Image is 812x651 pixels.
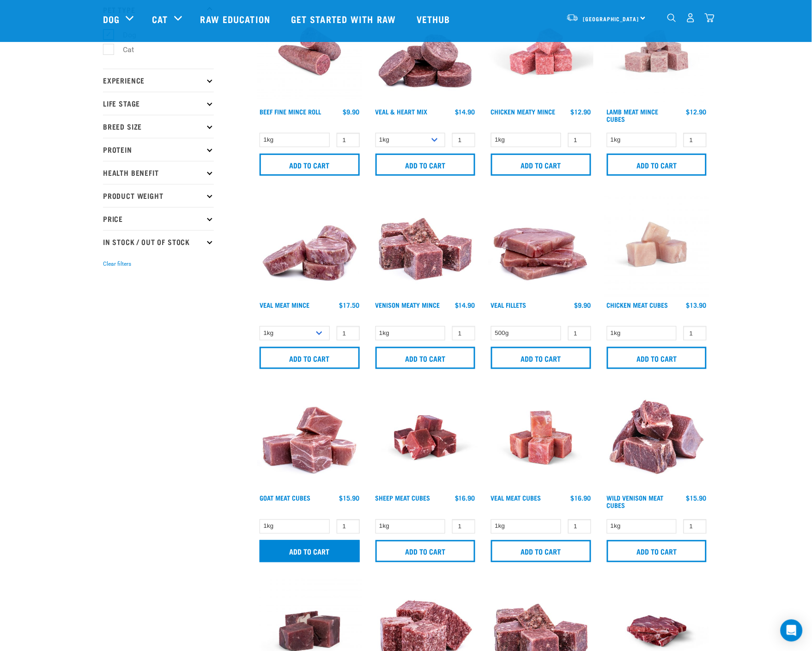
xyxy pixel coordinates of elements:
[103,92,214,115] p: Life Stage
[452,520,475,534] input: 1
[583,17,639,20] span: [GEOGRAPHIC_DATA]
[103,230,214,253] p: In Stock / Out Of Stock
[407,0,462,37] a: Vethub
[605,192,709,297] img: Chicken meat
[257,192,362,297] img: 1160 Veal Meat Mince Medallions 01
[103,69,214,92] p: Experience
[376,496,430,500] a: Sheep Meat Cubes
[781,620,803,642] div: Open Intercom Messenger
[684,133,707,147] input: 1
[108,44,138,55] label: Cat
[568,326,591,340] input: 1
[260,110,321,113] a: Beef Fine Mince Roll
[103,12,120,26] a: Dog
[339,495,360,502] div: $15.90
[376,110,428,113] a: Veal & Heart Mix
[605,386,709,490] img: 1181 Wild Venison Meat Cubes Boneless 01
[103,138,214,161] p: Protein
[575,301,591,309] div: $9.90
[260,540,360,562] input: Add to cart
[568,133,591,147] input: 1
[343,108,360,115] div: $9.90
[103,161,214,184] p: Health Benefit
[491,540,591,562] input: Add to cart
[705,13,715,23] img: home-icon@2x.png
[686,13,696,23] img: user.png
[376,540,476,562] input: Add to cart
[686,108,707,115] div: $12.90
[373,386,478,490] img: Sheep Meat
[455,108,475,115] div: $14.90
[339,301,360,309] div: $17.50
[491,303,527,306] a: Veal Fillets
[607,303,668,306] a: Chicken Meat Cubes
[686,495,707,502] div: $15.90
[455,301,475,309] div: $14.90
[491,496,541,500] a: Veal Meat Cubes
[152,12,168,26] a: Cat
[489,386,594,490] img: Veal Meat Cubes8454
[373,192,478,297] img: 1117 Venison Meat Mince 01
[103,184,214,207] p: Product Weight
[260,347,360,369] input: Add to cart
[376,347,476,369] input: Add to cart
[376,303,440,306] a: Venison Meaty Mince
[686,301,707,309] div: $13.90
[568,520,591,534] input: 1
[607,347,707,369] input: Add to cart
[103,115,214,138] p: Breed Size
[491,347,591,369] input: Add to cart
[282,0,407,37] a: Get started with Raw
[260,154,360,176] input: Add to cart
[337,326,360,340] input: 1
[684,326,707,340] input: 1
[566,13,579,22] img: van-moving.png
[103,260,131,268] button: Clear filters
[684,520,707,534] input: 1
[103,207,214,230] p: Price
[260,303,309,306] a: Veal Meat Mince
[452,133,475,147] input: 1
[491,110,556,113] a: Chicken Meaty Mince
[571,108,591,115] div: $12.90
[607,154,707,176] input: Add to cart
[376,154,476,176] input: Add to cart
[489,192,594,297] img: Stack Of Raw Veal Fillets
[337,133,360,147] input: 1
[571,495,591,502] div: $16.90
[607,496,664,507] a: Wild Venison Meat Cubes
[191,0,282,37] a: Raw Education
[491,154,591,176] input: Add to cart
[337,520,360,534] input: 1
[607,110,659,120] a: Lamb Meat Mince Cubes
[455,495,475,502] div: $16.90
[257,386,362,490] img: 1184 Wild Goat Meat Cubes Boneless 01
[452,326,475,340] input: 1
[667,13,676,22] img: home-icon-1@2x.png
[607,540,707,562] input: Add to cart
[260,496,310,500] a: Goat Meat Cubes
